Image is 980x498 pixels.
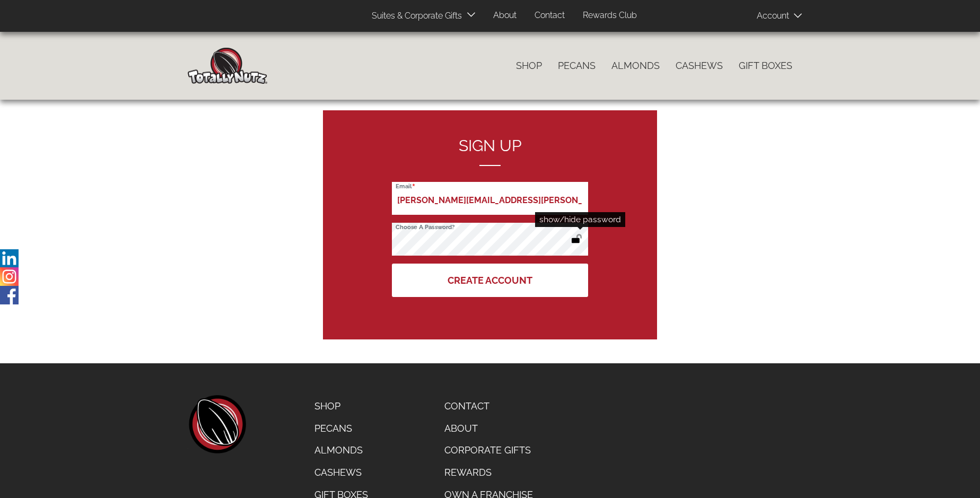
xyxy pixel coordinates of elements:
a: About [485,5,524,26]
a: Corporate Gifts [436,439,541,461]
a: Cashews [307,461,376,484]
img: Home [188,48,267,84]
a: Shop [508,55,550,77]
a: Shop [307,395,376,417]
a: Cashews [668,55,731,77]
a: Rewards Club [575,5,645,26]
a: About [436,417,541,440]
a: Contact [436,395,541,417]
a: Almonds [603,55,668,77]
a: Rewards [436,461,541,484]
div: show/hide password [535,212,625,227]
a: home [188,395,246,453]
input: Email [392,182,588,215]
a: Suites & Corporate Gifts [364,6,465,27]
a: Almonds [307,439,376,461]
h2: Sign up [392,137,588,166]
button: Create Account [392,264,588,297]
a: Pecans [307,417,376,440]
a: Pecans [550,55,603,77]
a: Gift Boxes [731,55,800,77]
a: Contact [527,5,573,26]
